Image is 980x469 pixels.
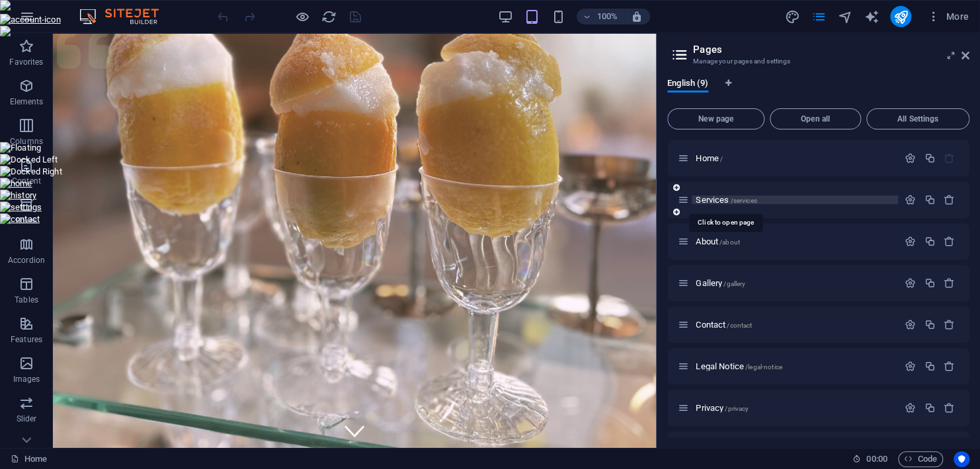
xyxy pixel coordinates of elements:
span: Click to open page [696,403,749,413]
span: Click to open page [696,278,745,288]
div: Settings [905,361,916,372]
div: Remove [944,361,955,372]
span: English (9) [667,75,708,94]
span: Click to open page [696,236,740,246]
span: /contact [727,322,752,329]
p: Accordion [8,255,45,266]
div: Remove [944,319,955,330]
div: Home/ [692,154,898,162]
div: The startpage cannot be deleted [944,153,955,164]
p: Tables [15,295,38,305]
div: Settings [905,402,916,414]
div: Gallery/gallery [692,279,898,287]
span: Click to open page [696,361,782,371]
span: /about [719,238,740,246]
div: Remove [944,277,955,289]
div: Duplicate [924,402,935,414]
div: Language Tabs [667,78,969,103]
button: Usercentrics [954,451,969,467]
div: Remove [944,402,955,414]
span: /services [730,197,756,204]
h6: Session time [852,451,887,467]
span: /gallery [723,280,745,287]
div: Settings [905,194,916,205]
div: About/about [692,237,898,246]
span: Click to open page [696,320,752,330]
div: Remove [944,194,955,205]
span: Open all [776,115,855,123]
div: Services/services [692,196,898,204]
span: /privacy [725,405,749,412]
div: Legal Notice/legal-notice [692,362,898,371]
div: Settings [905,236,916,247]
div: Duplicate [924,277,935,289]
div: Duplicate [924,194,935,205]
h2: Pages [693,44,969,55]
div: Privacy/privacy [692,404,898,412]
div: Duplicate [924,361,935,372]
button: Code [898,451,943,467]
a: Click to cancel selection. Double-click to open Pages [11,451,47,467]
span: / [720,155,723,162]
div: Duplicate [924,236,935,247]
div: Remove [944,236,955,247]
button: New page [667,108,764,129]
p: Features [11,334,42,345]
span: Click to open page [696,153,723,163]
span: Services [696,195,756,205]
button: Open all [770,108,861,129]
div: Settings [905,319,916,330]
div: Contact/contact [692,320,898,329]
button: All Settings [866,108,969,129]
span: 00 00 [866,451,887,467]
div: Settings [905,277,916,289]
span: New page [673,115,758,123]
p: Slider [17,414,37,424]
span: All Settings [872,115,963,123]
div: Duplicate [924,319,935,330]
div: Duplicate [924,153,935,164]
div: Settings [905,153,916,164]
span: /legal-notice [745,363,782,371]
h3: Manage your pages and settings [693,55,943,67]
span: : [876,454,878,464]
span: Code [904,451,937,467]
p: Images [13,374,40,384]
